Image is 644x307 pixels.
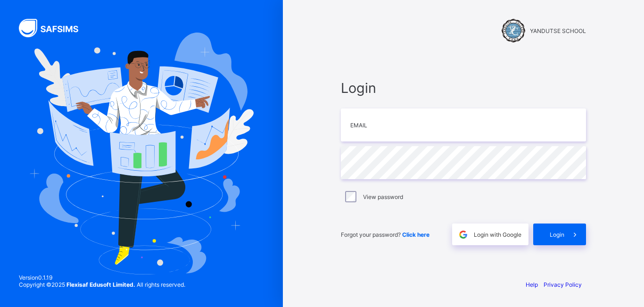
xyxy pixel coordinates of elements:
img: SAFSIMS Logo [19,19,90,37]
span: Copyright © 2025 All rights reserved. [19,281,185,288]
img: google.396cfc9801f0270233282035f929180a.svg [458,229,469,240]
span: YANDUTSE SCHOOL [530,27,586,34]
a: Click here [402,231,429,238]
a: Privacy Policy [544,281,582,288]
img: Hero Image [29,33,254,274]
a: Help [526,281,538,288]
span: Login [341,80,586,96]
span: Login with Google [474,231,521,238]
strong: Flexisaf Edusoft Limited. [66,281,135,288]
span: Forgot your password? [341,231,429,238]
span: Login [550,231,564,238]
span: Version 0.1.19 [19,274,185,281]
label: View password [363,193,403,200]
